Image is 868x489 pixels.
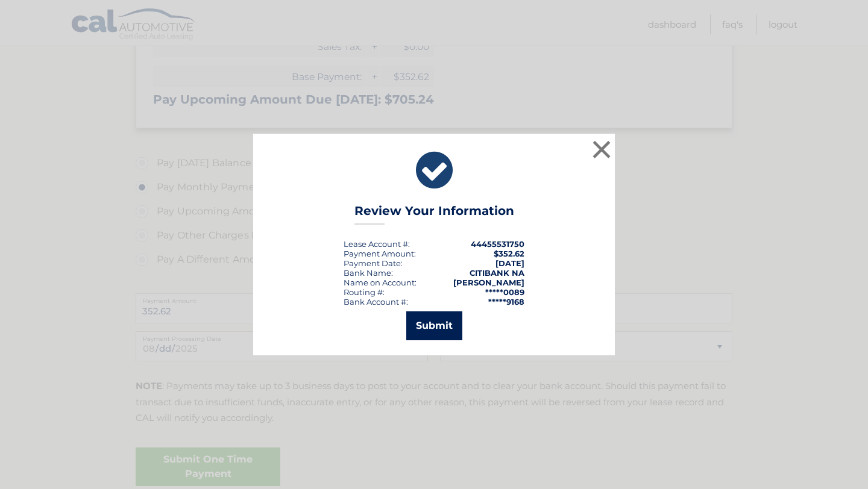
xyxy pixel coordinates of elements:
div: Name on Account: [344,278,417,287]
strong: CITIBANK NA [470,268,524,278]
div: Payment Amount: [344,249,416,258]
span: $352.62 [494,249,524,258]
div: Lease Account #: [344,239,410,249]
strong: 44455531750 [471,239,524,249]
strong: [PERSON_NAME] [453,278,524,287]
div: Routing #: [344,287,385,297]
button: × [590,137,614,161]
div: Bank Name: [344,268,393,278]
div: Bank Account #: [344,297,408,307]
div: : [344,258,403,268]
button: Submit [406,311,462,340]
span: [DATE] [495,258,524,268]
span: Payment Date [344,258,401,268]
h3: Review Your Information [354,204,514,225]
